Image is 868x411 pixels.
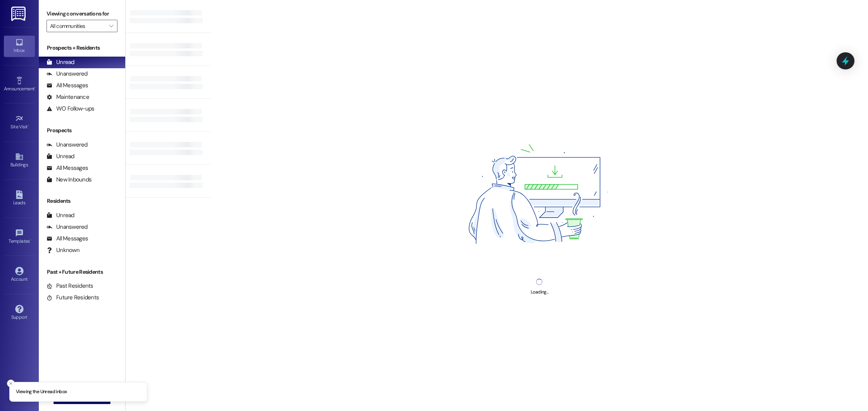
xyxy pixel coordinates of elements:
div: Unknown [47,246,79,254]
p: Viewing the Unread inbox [16,389,67,395]
div: All Messages [47,235,88,243]
a: Buildings [4,150,35,171]
div: Unread [47,58,74,66]
div: Past + Future Residents [39,268,125,276]
div: Future Residents [47,294,99,302]
i:  [109,23,113,29]
div: All Messages [47,164,88,172]
span: • [30,237,31,243]
div: Past Residents [47,282,93,290]
span: • [35,85,36,90]
div: WO Follow-ups [47,105,94,113]
div: Loading... [531,288,548,296]
div: New Inbounds [47,176,91,184]
div: Unread [47,152,74,161]
label: Viewing conversations for [47,8,117,20]
a: Support [4,302,35,323]
button: Close toast [7,380,15,387]
div: All Messages [47,81,88,90]
a: Site Visit • [4,112,35,133]
div: Unanswered [47,223,88,231]
div: Maintenance [47,93,89,101]
a: Templates • [4,226,35,247]
div: Residents [39,197,125,205]
a: Account [4,264,35,285]
div: Prospects [39,126,125,135]
span: • [28,123,29,128]
div: Unread [47,211,74,219]
div: Unanswered [47,70,88,78]
div: Unanswered [47,141,88,149]
div: Prospects + Residents [39,44,125,52]
input: All communities [50,20,105,32]
img: ResiDesk Logo [11,7,27,21]
a: Inbox [4,36,35,57]
a: Leads [4,188,35,209]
